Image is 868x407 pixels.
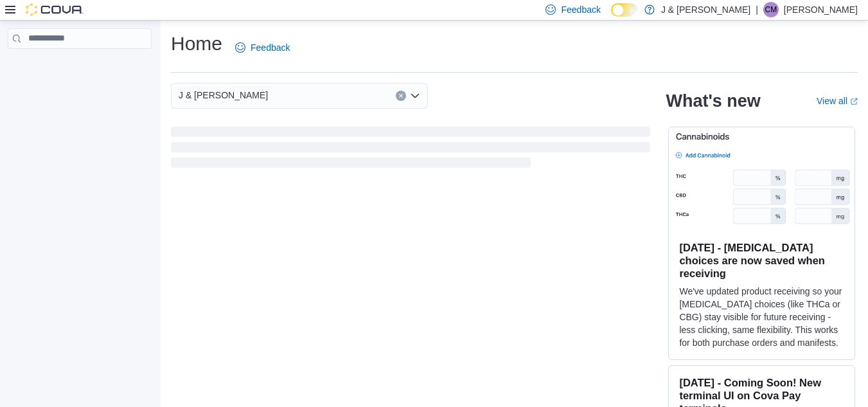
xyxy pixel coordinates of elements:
[817,96,858,106] a: View allExternal link
[611,17,612,17] span: Dark Mode
[679,285,844,349] p: We've updated product receiving so your [MEDICAL_DATA] choices (like THCa or CBG) stay visible fo...
[765,2,777,17] span: CM
[251,41,290,54] span: Feedback
[611,3,638,17] input: Dark Mode
[561,3,600,16] span: Feedback
[171,31,222,57] h1: Home
[850,98,858,105] svg: External link
[679,241,844,280] h3: [DATE] - [MEDICAL_DATA] choices are now saved when receiving
[784,2,858,17] p: [PERSON_NAME]
[179,87,268,103] span: J & [PERSON_NAME]
[763,2,779,17] div: Cheyenne Mann
[396,91,406,101] button: Clear input
[410,91,420,101] button: Open list of options
[171,129,650,170] span: Loading
[756,2,758,17] p: |
[8,51,152,82] nav: Complex example
[26,3,84,16] img: Cova
[666,91,760,111] h2: What's new
[230,35,295,60] a: Feedback
[661,2,750,17] p: J & [PERSON_NAME]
